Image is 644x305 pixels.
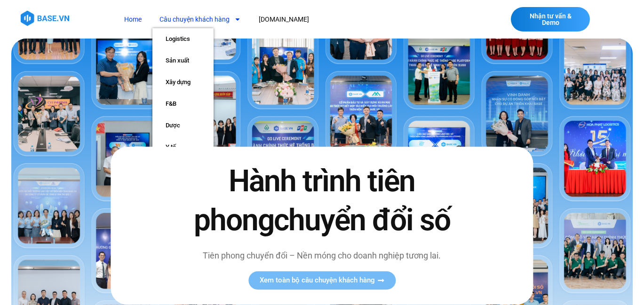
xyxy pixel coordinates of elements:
span: Xem toàn bộ câu chuyện khách hàng [260,277,375,284]
span: chuyển đổi số [274,203,450,238]
a: Dược [152,115,214,136]
a: Y tế [152,136,214,158]
nav: Menu [117,11,460,28]
a: Sản xuất [152,50,214,71]
h2: Hành trình tiên phong [183,162,461,240]
p: Tiên phong chuyển đổi – Nền móng cho doanh nghiệp tương lai. [183,250,461,262]
ul: Câu chuyện khách hàng [152,28,214,180]
a: [DOMAIN_NAME] [252,11,316,28]
a: Home [117,11,149,28]
a: Xem toàn bộ câu chuyện khách hàng [248,272,396,290]
a: Nhận tư vấn & Demo [511,7,590,31]
span: Nhận tư vấn & Demo [520,13,580,26]
a: Câu chuyện khách hàng [152,11,248,28]
a: F&B [152,93,214,115]
a: Logistics [152,28,214,50]
a: Xây dựng [152,71,214,93]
